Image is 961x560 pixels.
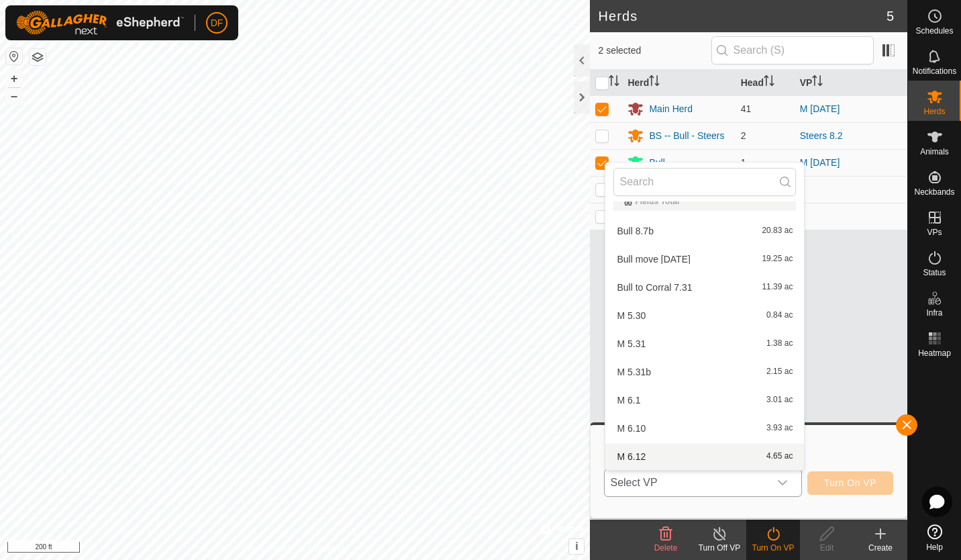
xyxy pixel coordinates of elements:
span: 2 [741,130,746,141]
a: M [DATE] [800,157,840,168]
div: Turn On VP [746,542,800,554]
th: VP [795,70,907,96]
li: M 5.30 [605,302,804,329]
span: Delete [654,543,678,553]
li: Bull 8.7b [605,218,804,244]
div: Turn Off VP [693,542,746,554]
li: Bull move 8.7.25 [605,246,804,273]
h2: Herds [598,8,886,24]
span: Schedules [915,27,953,35]
button: i [569,539,584,554]
div: Bull [649,156,664,170]
button: – [6,88,22,104]
td: - [795,176,907,203]
div: Fields Total [624,197,785,205]
span: VPs [927,228,942,236]
button: Reset Map [6,48,22,64]
div: Edit [800,542,854,554]
span: Bull to Corral 7.31 [617,283,692,292]
a: Privacy Policy [242,543,293,555]
div: BS -- Bull - Steers [649,129,724,143]
li: M 5.31b [605,359,804,385]
span: 19.25 ac [762,254,793,264]
span: Help [926,543,943,551]
span: Select VP [605,469,768,496]
span: M 6.10 [617,424,646,433]
span: 41 [741,103,752,114]
button: Map Layers [30,49,46,65]
span: Bull 8.7b [617,226,653,236]
button: Turn On VP [807,471,893,495]
th: Head [736,70,795,96]
div: Create [854,542,907,554]
span: 5 [887,6,894,26]
span: Animals [920,148,949,156]
p-sorticon: Activate to sort [609,77,619,88]
a: M [DATE] [800,103,840,114]
span: 4.65 ac [766,452,793,461]
span: Infra [926,309,942,317]
span: 3.01 ac [766,395,793,405]
span: Herds [923,107,945,115]
span: 2.15 ac [766,367,793,377]
span: 1 [741,157,746,168]
input: Search [613,168,796,196]
span: i [575,541,578,552]
li: M 6.10 [605,415,804,442]
span: M 5.31b [617,367,651,377]
span: Heatmap [918,349,951,357]
td: - [795,203,907,230]
div: dropdown trigger [769,469,796,496]
input: Search (S) [711,36,874,64]
span: 3.93 ac [766,424,793,433]
button: + [6,71,22,87]
div: Main Herd [649,102,693,116]
span: Turn On VP [824,477,876,488]
span: M 5.31 [617,339,646,348]
span: Neckbands [914,188,954,196]
span: 2 selected [598,44,711,58]
a: Steers 8.2 [800,130,843,141]
li: M 6.12 [605,443,804,470]
p-sorticon: Activate to sort [649,77,660,88]
img: Gallagher Logo [16,11,184,35]
span: DF [211,16,223,30]
span: 0.84 ac [766,311,793,320]
p-sorticon: Activate to sort [764,77,774,88]
span: Status [923,269,946,277]
span: M 5.30 [617,311,646,320]
span: Notifications [913,67,956,75]
th: Herd [622,70,735,96]
a: Help [908,519,961,557]
a: Contact Us [308,543,348,555]
li: Bull to Corral 7.31 [605,274,804,301]
span: 20.83 ac [762,226,793,236]
span: M 6.1 [617,395,640,405]
span: 11.39 ac [762,283,793,292]
li: M 6.1 [605,387,804,414]
p-sorticon: Activate to sort [812,77,823,88]
span: M 6.12 [617,452,646,461]
span: Bull move [DATE] [617,254,690,264]
li: M 5.31 [605,330,804,357]
span: 1.38 ac [766,339,793,348]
